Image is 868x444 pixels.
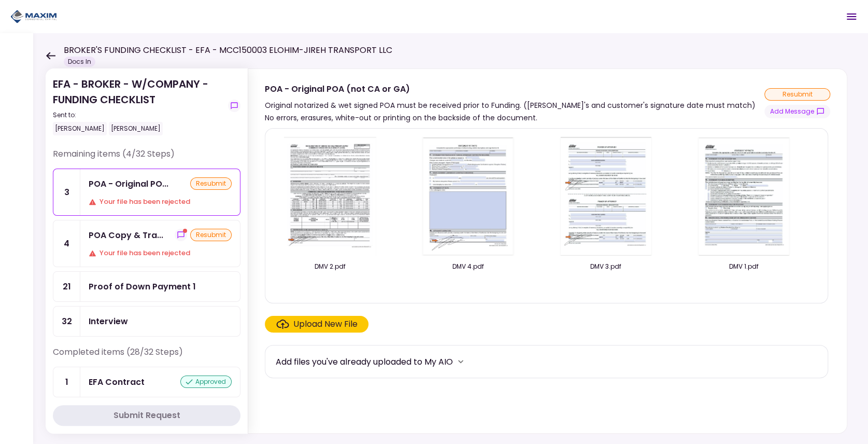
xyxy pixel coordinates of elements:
div: DMV 3.pdf [551,262,660,271]
div: Completed items (28/32 Steps) [53,346,240,367]
div: DMV 4.pdf [414,262,522,271]
a: 32Interview [53,306,240,337]
div: EFA - BROKER - W/COMPANY - FUNDING CHECKLIST [53,76,224,135]
div: Your file has been rejected [89,197,232,207]
a: 4POA Copy & Tracking Receiptshow-messagesresubmitYour file has been rejected [53,220,240,267]
div: [PERSON_NAME] [109,122,163,135]
div: 32 [53,307,80,336]
div: Your file has been rejected [89,248,232,258]
div: Add files you've already uploaded to My AIO [276,355,453,368]
div: DMV 2.pdf [276,262,385,271]
button: show-messages [764,105,830,118]
div: 3 [53,169,80,215]
div: 21 [53,272,80,301]
a: 1EFA Contractapproved [53,367,240,397]
div: EFA Contract [89,376,145,388]
a: 21Proof of Down Payment 1 [53,271,240,302]
div: Proof of Down Payment 1 [89,280,196,293]
button: Submit Request [53,405,240,426]
button: show-messages [228,100,240,112]
button: more [453,354,468,369]
div: POA - Original POA (not CA or GA) [89,177,168,190]
button: Open menu [839,4,864,29]
div: Interview [89,315,128,328]
div: resubmit [764,88,830,101]
div: resubmit [190,177,232,190]
div: DMV 1.pdf [689,262,798,271]
div: 4 [53,220,80,267]
div: POA - Original POA (not CA or GA)Original notarized & wet signed POA must be received prior to Fu... [248,68,847,434]
img: Partner icon [10,9,57,24]
div: Original notarized & wet signed POA must be received prior to Funding. ([PERSON_NAME]'s and custo... [265,99,764,124]
div: [PERSON_NAME] [53,122,107,135]
div: approved [180,376,232,388]
div: POA Copy & Tracking Receipt [89,229,163,242]
div: Docs In [64,57,95,67]
div: Upload New File [293,318,358,330]
span: Click here to upload the required document [265,316,368,332]
div: Remaining items (4/32 Steps) [53,148,240,169]
button: show-messages [175,229,187,241]
div: POA - Original POA (not CA or GA) [265,82,764,95]
div: Submit Request [113,409,180,422]
h1: BROKER'S FUNDING CHECKLIST - EFA - MCC150003 ELOHIM-JIREH TRANSPORT LLC [64,44,392,57]
a: 3POA - Original POA (not CA or GA)resubmitYour file has been rejected [53,169,240,216]
div: resubmit [190,229,232,241]
div: 1 [53,367,80,397]
div: Sent to: [53,110,224,120]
